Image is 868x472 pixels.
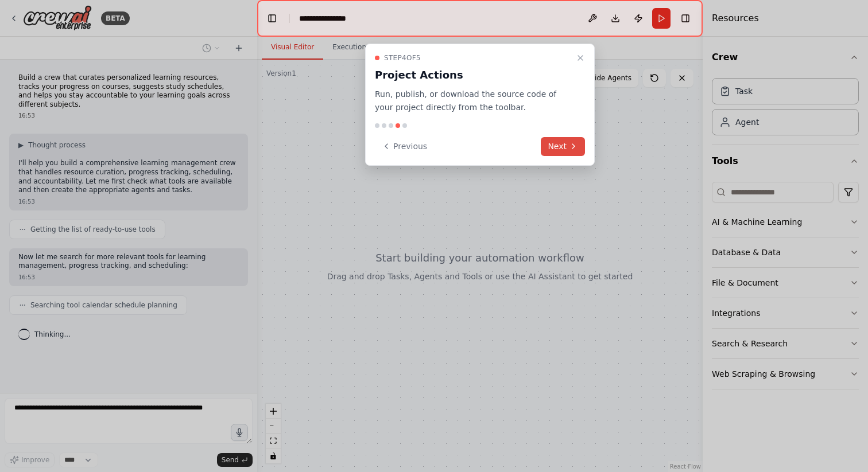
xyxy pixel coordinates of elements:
[375,88,571,114] p: Run, publish, or download the source code of your project directly from the toolbar.
[375,67,571,83] h3: Project Actions
[541,137,585,156] button: Next
[375,137,434,156] button: Previous
[573,51,587,65] button: Close walkthrough
[384,53,421,63] span: Step 4 of 5
[264,10,280,26] button: Hide left sidebar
